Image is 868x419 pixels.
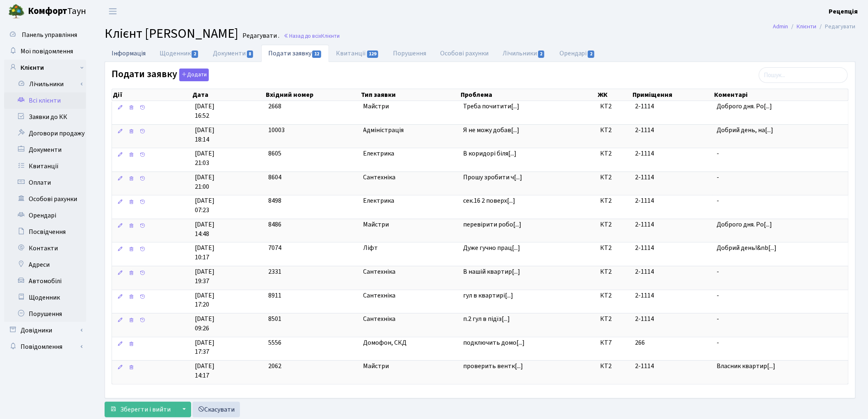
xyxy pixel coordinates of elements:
[4,174,86,191] a: Оплати
[600,243,628,253] span: КТ2
[600,267,628,277] span: КТ2
[538,50,545,58] span: 2
[363,196,457,206] span: Електрика
[600,220,628,229] span: КТ2
[363,243,457,253] span: Ліфт
[4,289,86,306] a: Щоденник
[192,402,240,417] a: Скасувати
[717,102,772,111] span: Доброго дня. Ро[...]
[9,76,86,92] a: Лічильники
[363,220,457,229] span: Майстри
[463,338,525,347] span: подключить домо[...]
[21,47,73,56] span: Мої повідомлення
[4,142,86,158] a: Документи
[717,291,845,300] span: -
[635,173,654,182] span: 2-1114
[463,149,516,158] span: В коридорі біля[...]
[717,314,845,324] span: -
[553,45,602,62] a: Орендарі
[268,102,281,111] span: 2668
[829,7,858,16] b: Рецепція
[363,338,457,348] span: Домофон, СКД
[460,89,597,101] th: Проблема
[600,338,628,348] span: КТ7
[268,243,281,252] span: 7074
[463,173,522,182] span: Прошу зробити ч[...]
[463,243,520,252] span: Дуже гучно прац[...]
[247,50,254,58] span: 8
[600,173,628,182] span: КТ2
[463,102,519,111] span: Треба почитити[...]
[4,27,86,43] a: Панель управління
[635,220,654,229] span: 2-1114
[434,45,496,62] a: Особові рахунки
[268,126,285,135] span: 10003
[635,243,654,252] span: 2-1114
[635,267,654,276] span: 2-1114
[463,314,510,323] span: п.2 гул в підїз[...]
[588,50,594,58] span: 2
[363,314,457,324] span: Сантехніка
[177,67,209,82] a: Додати
[635,314,654,323] span: 2-1114
[268,173,281,182] span: 8604
[4,240,86,256] a: Контакти
[635,102,654,111] span: 2-1114
[635,362,654,371] span: 2-1114
[265,89,360,101] th: Вхідний номер
[268,196,281,205] span: 8498
[600,149,628,158] span: КТ2
[4,125,86,142] a: Договори продажу
[192,89,265,101] th: Дата
[268,362,281,371] span: 2062
[600,126,628,135] span: КТ2
[195,267,262,286] span: [DATE] 19:37
[268,291,281,300] span: 8911
[4,158,86,174] a: Квитанції
[195,196,262,215] span: [DATE] 07:23
[4,207,86,224] a: Орендарі
[261,45,329,62] a: Подати заявку
[268,149,281,158] span: 8605
[22,30,77,39] span: Панель управління
[600,102,628,111] span: КТ2
[717,126,773,135] span: Добрий день, на[...]
[759,67,848,83] input: Пошук...
[195,149,262,168] span: [DATE] 21:03
[367,50,379,58] span: 129
[363,291,457,300] span: Сантехніка
[105,45,153,62] a: Інформація
[4,339,86,355] a: Повідомлення
[195,338,262,357] span: [DATE] 17:37
[120,405,171,414] span: Зберегти і вийти
[329,45,386,62] a: Квитанції
[463,267,520,276] span: В нашій квартир[...]
[632,89,714,101] th: Приміщення
[195,243,262,262] span: [DATE] 10:17
[600,291,628,300] span: КТ2
[268,314,281,323] span: 8501
[4,60,86,76] a: Клієнти
[195,173,262,192] span: [DATE] 21:00
[195,126,262,144] span: [DATE] 18:14
[153,45,206,62] a: Щоденник
[600,362,628,371] span: КТ2
[635,338,645,347] span: 266
[463,291,513,300] span: гул в квартирі[...]
[195,102,262,121] span: [DATE] 16:52
[4,306,86,322] a: Порушення
[206,45,261,62] a: Документи
[195,220,262,239] span: [DATE] 14:48
[635,291,654,300] span: 2-1114
[363,173,457,182] span: Сантехніка
[112,69,209,81] label: Подати заявку
[797,22,817,31] a: Клієнти
[717,149,845,158] span: -
[761,18,868,35] nav: breadcrumb
[717,362,775,371] span: Власник квартир[...]
[829,7,858,16] a: Рецепція
[4,191,86,207] a: Особові рахунки
[717,338,845,348] span: -
[195,314,262,333] span: [DATE] 09:26
[363,362,457,371] span: Майстри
